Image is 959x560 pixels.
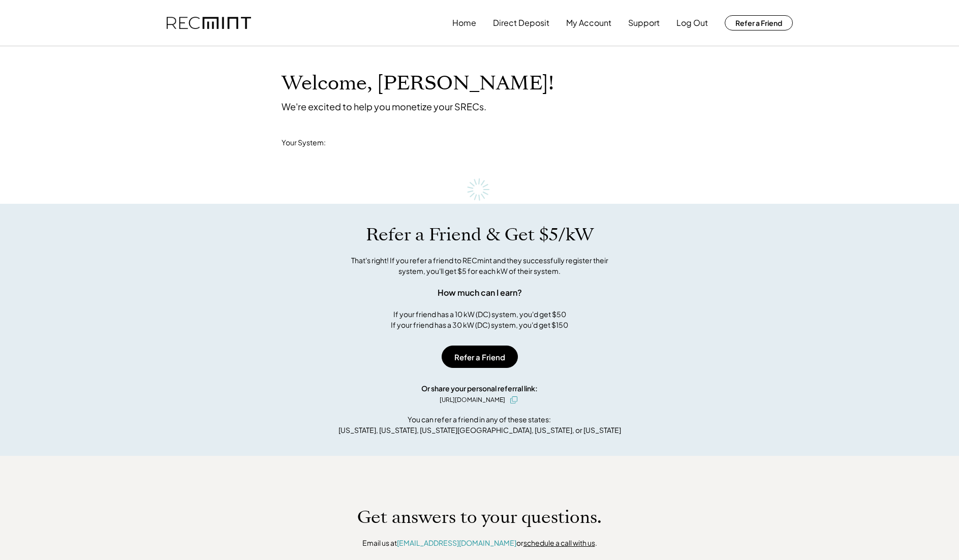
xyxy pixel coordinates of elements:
[421,383,538,394] div: Or share your personal referral link:
[438,287,522,299] div: How much can I earn?
[167,17,251,29] img: recmint-logotype%403x.png
[340,255,620,276] div: That's right! If you refer a friend to RECmint and they successfully register their system, you'l...
[523,538,595,547] a: schedule a call with us
[628,13,660,33] button: Support
[442,346,518,368] button: Refer a Friend
[493,13,549,33] button: Direct Deposit
[357,507,602,528] h1: Get answers to your questions.
[282,101,486,112] div: We're excited to help you monetize your SRECs.
[397,538,516,547] a: [EMAIL_ADDRESS][DOMAIN_NAME]
[282,138,326,148] div: Your System:
[282,72,554,96] h1: Welcome, [PERSON_NAME]!
[676,13,708,33] button: Log Out
[362,538,597,548] div: Email us at or .
[440,395,505,405] div: [URL][DOMAIN_NAME]
[566,13,611,33] button: My Account
[391,309,568,330] div: If your friend has a 10 kW (DC) system, you'd get $50 If your friend has a 30 kW (DC) system, you...
[366,224,594,245] h1: Refer a Friend & Get $5/kW
[338,414,621,435] div: You can refer a friend in any of these states: [US_STATE], [US_STATE], [US_STATE][GEOGRAPHIC_DATA...
[508,394,520,406] button: click to copy
[452,13,476,33] button: Home
[725,15,793,30] button: Refer a Friend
